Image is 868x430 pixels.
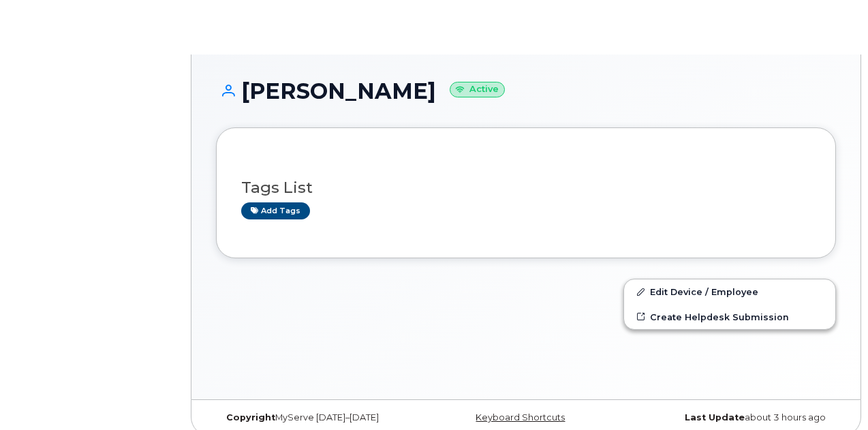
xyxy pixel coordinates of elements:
[630,412,836,423] div: about 3 hours ago
[241,202,310,219] a: Add tags
[241,179,811,196] h3: Tags List
[624,279,835,304] a: Edit Device / Employee
[450,82,505,97] small: Active
[476,412,565,423] a: Keyboard Shortcuts
[216,412,422,423] div: MyServe [DATE]–[DATE]
[624,305,835,329] a: Create Helpdesk Submission
[216,79,836,103] h1: [PERSON_NAME]
[226,412,275,423] strong: Copyright
[685,412,745,423] strong: Last Update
